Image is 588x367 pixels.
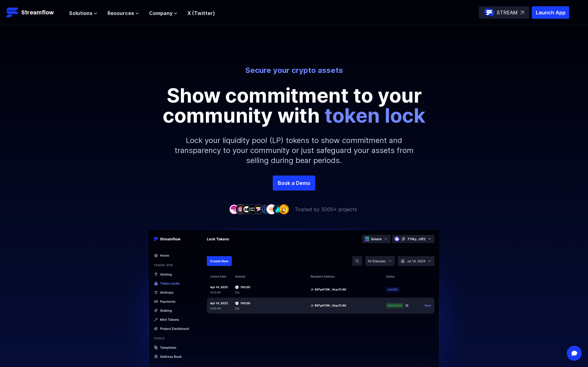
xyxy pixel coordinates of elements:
span: Company [149,9,172,17]
button: Solutions [69,9,97,17]
a: X (Twitter) [187,10,215,16]
p: Trusted by 5000+ projects [295,206,357,213]
p: Secure your crypto assets [121,65,467,75]
button: Resources [107,9,139,17]
img: company-3 [242,204,252,214]
span: Resources [107,9,134,17]
img: company-5 [254,204,264,214]
button: Company [149,9,177,17]
a: Book a Demo [273,176,315,191]
p: Lock your liquidity pool (LP) tokens to show commitment and transparency to your community or jus... [160,125,428,176]
p: Streamflow [21,8,54,17]
p: Show commitment to your community with [153,85,435,125]
img: company-1 [229,204,239,214]
a: Streamflow [6,6,63,19]
img: top-right-arrow.svg [520,11,524,14]
div: Open Intercom Messenger [567,346,582,361]
img: Streamflow Logo [6,6,19,19]
img: company-8 [273,204,283,214]
img: company-2 [235,204,245,214]
a: STREAM [479,6,529,19]
img: streamflow-logo-circle.png [484,8,494,18]
img: company-7 [267,204,277,214]
button: Launch App [532,6,569,19]
p: STREAM [497,9,518,16]
img: company-4 [248,204,258,214]
img: company-9 [279,204,289,214]
img: company-6 [260,204,270,214]
span: token lock [325,103,426,127]
span: Solutions [69,9,92,17]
